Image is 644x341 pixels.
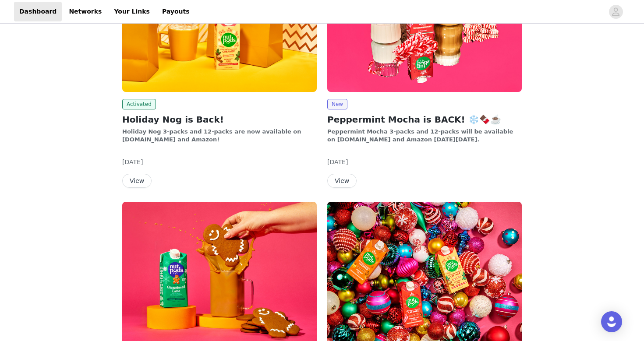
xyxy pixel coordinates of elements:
[327,174,357,188] button: View
[122,178,152,184] a: View
[14,2,62,21] a: Dashboard
[122,113,317,126] h2: Holiday Nog is Back!
[327,128,513,143] strong: Peppermint Mocha 3-packs and 12-packs will be available on [DOMAIN_NAME] and Amazon [DATE][DATE].
[64,2,107,21] a: Networks
[109,2,155,21] a: Your Links
[327,178,357,184] a: View
[327,158,348,165] span: [DATE]
[122,128,301,143] strong: Holiday Nog 3-packs and 12-packs are now available on [DOMAIN_NAME] and Amazon!
[601,311,622,332] div: Open Intercom Messenger
[327,99,347,109] span: New
[157,2,195,21] a: Payouts
[122,158,143,165] span: [DATE]
[122,174,152,188] button: View
[612,5,620,19] div: avatar
[327,113,522,126] h2: Peppermint Mocha is BACK! ❄️🍫☕️
[122,99,156,109] span: Activated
